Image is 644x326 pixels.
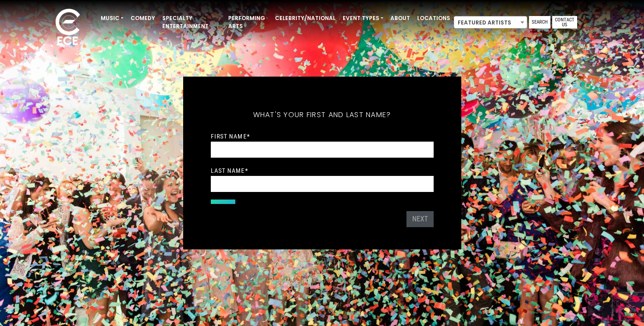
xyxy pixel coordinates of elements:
a: About [387,11,414,26]
a: Event Types [339,11,387,26]
a: Search [529,16,550,29]
span: Featured Artists [454,16,527,29]
span: Featured Artists [454,16,527,29]
img: ece_new_logo_whitev2-1.png [45,6,90,49]
a: Music [97,11,127,26]
a: Performing Arts [225,11,271,34]
a: Comedy [127,11,159,26]
a: Locations [414,11,454,26]
label: Last Name [211,167,248,175]
a: Specialty Entertainment [159,11,225,34]
a: Celebrity/National [271,11,339,26]
a: Contact Us [552,16,577,29]
label: First Name [211,132,250,140]
h5: What's your first and last name? [211,99,434,131]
